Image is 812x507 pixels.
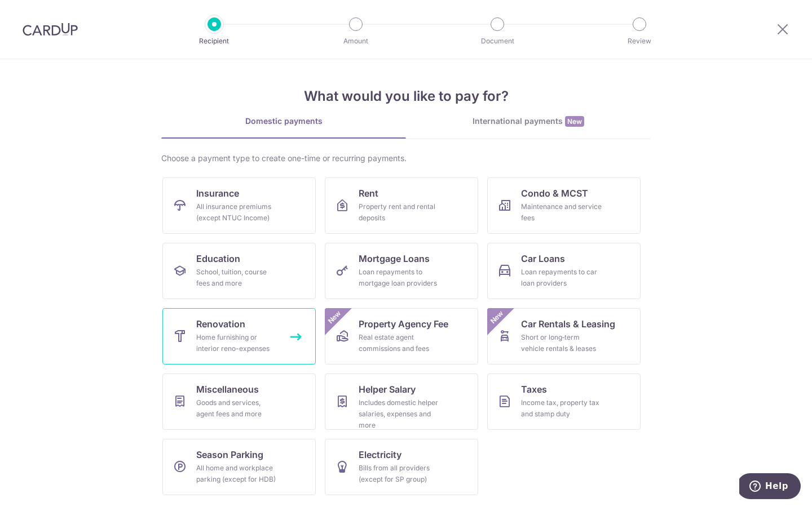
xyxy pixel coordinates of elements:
[359,252,430,265] span: Mortgage Loans
[521,332,602,354] div: Short or long‑term vehicle rentals & leases
[487,373,641,430] a: TaxesIncome tax, property tax and stamp duty
[196,397,277,420] div: Goods and services, agent fees and more
[196,462,277,485] div: All home and workplace parking (except for HDB)
[359,186,378,200] span: Rent
[23,23,78,36] img: CardUp
[162,439,316,495] a: Season ParkingAll home and workplace parking (except for HDB)
[521,383,547,396] span: Taxes
[359,317,448,331] span: Property Agency Fee
[487,177,641,234] a: Condo & MCSTMaintenance and service fees
[196,332,277,354] div: Home furnishing or interior reno-expenses
[162,308,316,364] a: RenovationHome furnishing or interior reno-expenses
[406,115,651,127] div: International payments
[314,35,398,47] p: Amount
[359,397,440,431] div: Includes domestic helper salaries, expenses and more
[162,373,316,430] a: MiscellaneousGoods and services, agent fees and more
[161,153,651,164] div: Choose a payment type to create one-time or recurring payments.
[521,266,602,289] div: Loan repayments to car loan providers
[161,86,651,106] h4: What would you like to pay for?
[325,243,478,299] a: Mortgage LoansLoan repayments to mortgage loan providers
[359,266,440,289] div: Loan repayments to mortgage loan providers
[162,243,316,299] a: EducationSchool, tuition, course fees and more
[196,201,277,224] div: All insurance premiums (except NTUC Income)
[359,332,440,354] div: Real estate agent commissions and fees
[325,308,478,364] a: Property Agency FeeReal estate agent commissions and feesNew
[196,383,259,396] span: Miscellaneous
[598,35,681,47] p: Review
[739,473,801,501] iframe: Opens a widget where you can find more information
[196,448,263,461] span: Season Parking
[196,266,277,289] div: School, tuition, course fees and more
[359,201,440,224] div: Property rent and rental deposits
[359,448,401,461] span: Electricity
[196,317,245,331] span: Renovation
[521,317,615,331] span: Car Rentals & Leasing
[161,115,406,127] div: Domestic payments
[325,308,344,327] span: New
[359,462,440,485] div: Bills from all providers (except for SP group)
[521,252,565,265] span: Car Loans
[196,186,239,200] span: Insurance
[162,177,316,234] a: InsuranceAll insurance premiums (except NTUC Income)
[565,116,584,127] span: New
[487,243,641,299] a: Car LoansLoan repayments to car loan providers
[456,35,539,47] p: Document
[196,252,240,265] span: Education
[325,177,478,234] a: RentProperty rent and rental deposits
[325,373,478,430] a: Helper SalaryIncludes domestic helper salaries, expenses and more
[521,186,588,200] span: Condo & MCST
[521,397,602,420] div: Income tax, property tax and stamp duty
[173,35,256,47] p: Recipient
[487,308,641,364] a: Car Rentals & LeasingShort or long‑term vehicle rentals & leasesNew
[488,308,506,327] span: New
[359,383,416,396] span: Helper Salary
[521,201,602,224] div: Maintenance and service fees
[325,439,478,495] a: ElectricityBills from all providers (except for SP group)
